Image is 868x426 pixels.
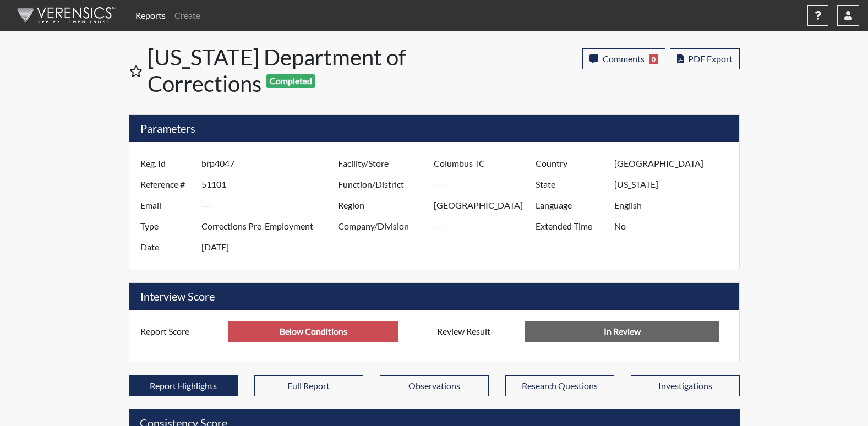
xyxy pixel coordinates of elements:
[614,195,736,216] input: ---
[505,375,614,396] button: Research Questions
[228,321,398,342] input: ---
[330,174,434,195] label: Function/District
[649,54,658,64] span: 0
[131,4,170,26] a: Reports
[380,375,489,396] button: Observations
[201,174,341,195] input: ---
[254,375,363,396] button: Full Report
[582,48,665,69] button: Comments0
[170,4,205,26] a: Create
[330,153,434,174] label: Facility/Store
[330,216,434,237] label: Company/Division
[525,321,719,342] input: No Decision
[434,195,538,216] input: ---
[201,153,341,174] input: ---
[129,115,739,142] h5: Parameters
[201,195,341,216] input: ---
[670,48,740,69] button: PDF Export
[527,174,614,195] label: State
[434,174,538,195] input: ---
[129,375,238,396] button: Report Highlights
[266,74,315,88] span: Completed
[132,321,229,342] label: Report Score
[527,195,614,216] label: Language
[132,195,201,216] label: Email
[201,237,341,258] input: ---
[132,174,201,195] label: Reference #
[148,44,435,97] h1: [US_STATE] Department of Corrections
[330,195,434,216] label: Region
[129,283,739,310] h5: Interview Score
[201,216,341,237] input: ---
[603,53,645,64] span: Comments
[614,174,736,195] input: ---
[631,375,740,396] button: Investigations
[132,237,201,258] label: Date
[434,216,538,237] input: ---
[688,53,733,64] span: PDF Export
[434,153,538,174] input: ---
[614,216,736,237] input: ---
[614,153,736,174] input: ---
[527,216,614,237] label: Extended Time
[132,216,201,237] label: Type
[132,153,201,174] label: Reg. Id
[527,153,614,174] label: Country
[429,321,526,342] label: Review Result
